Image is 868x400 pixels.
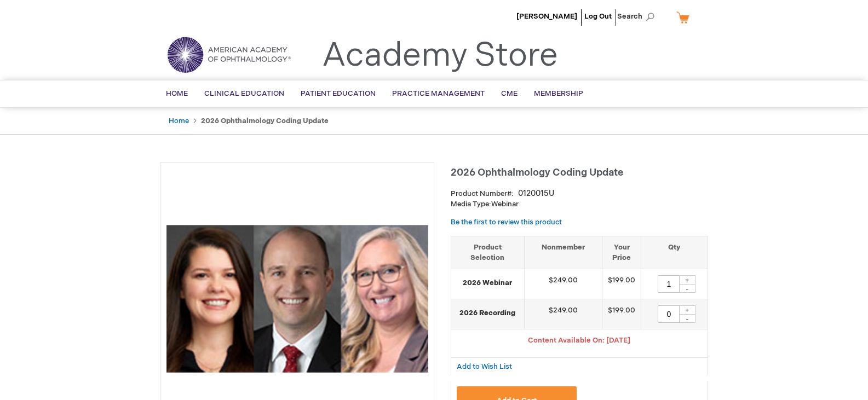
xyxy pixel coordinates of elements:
[679,314,695,323] div: -
[204,89,284,98] span: Clinical Education
[201,117,329,125] strong: 2026 Ophthalmology Coding Update
[524,236,602,269] th: Nonmember
[602,236,641,269] th: Your Price
[169,117,189,125] a: Home
[524,269,602,299] td: $249.00
[602,269,641,299] td: $199.00
[658,305,680,323] input: Qty
[451,218,562,227] a: Be the first to review this product
[501,89,518,98] span: CME
[602,299,641,329] td: $199.00
[451,236,525,269] th: Product Selection
[457,362,512,371] a: Add to Wish List
[528,336,630,345] span: Content Available On: [DATE]
[166,89,188,98] span: Home
[641,236,708,269] th: Qty
[679,275,695,285] div: +
[518,188,554,199] div: 0120015U
[457,308,519,318] strong: 2026 Recording
[392,89,485,98] span: Practice Management
[658,275,680,293] input: Qty
[516,12,577,21] a: [PERSON_NAME]
[457,362,512,371] span: Add to Wish List
[322,36,558,76] a: Academy Store
[679,284,695,293] div: -
[457,278,519,288] strong: 2026 Webinar
[301,89,376,98] span: Patient Education
[451,167,623,178] span: 2026 Ophthalmology Coding Update
[524,299,602,329] td: $249.00
[679,305,695,315] div: +
[451,189,514,198] strong: Product Number
[451,199,708,210] p: Webinar
[534,89,583,98] span: Membership
[617,5,659,27] span: Search
[584,12,612,21] a: Log Out
[451,200,491,208] strong: Media Type:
